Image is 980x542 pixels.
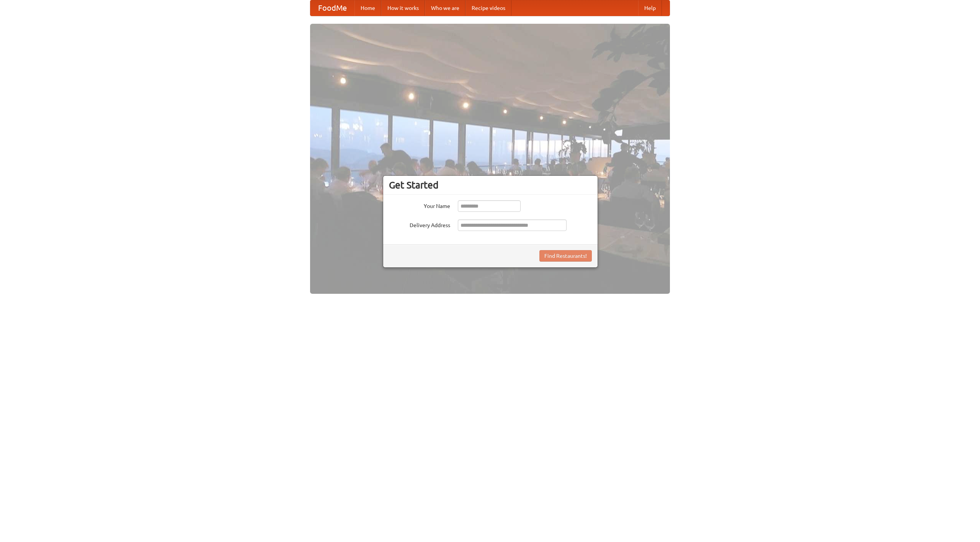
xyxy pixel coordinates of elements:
label: Delivery Address [389,219,450,229]
a: Help [638,0,662,16]
a: Home [354,0,381,16]
a: Recipe videos [465,0,511,16]
h3: Get Started [389,179,592,191]
a: How it works [381,0,425,16]
button: Find Restaurants! [539,250,592,262]
label: Your Name [389,200,450,210]
a: FoodMe [310,0,354,16]
a: Who we are [425,0,465,16]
